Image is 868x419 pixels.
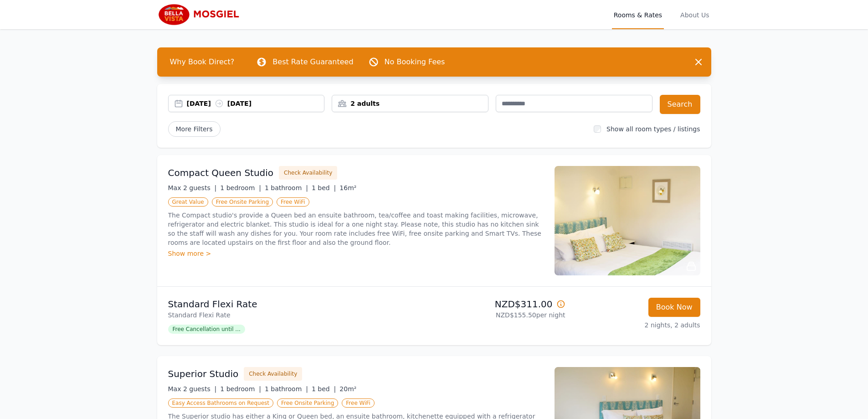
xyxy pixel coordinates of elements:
[339,385,356,393] span: 20m²
[265,385,308,393] span: 1 bathroom |
[220,385,261,393] span: 1 bedroom |
[168,385,217,393] span: Max 2 guests |
[168,298,431,310] p: Standard Flexi Rate
[385,57,445,67] p: No Booking Fees
[312,184,336,191] span: 1 bed |
[168,310,431,320] p: Standard Flexi Rate
[168,197,208,207] span: Great Value
[168,166,274,179] h3: Compact Queen Studio
[220,184,261,191] span: 1 bedroom |
[163,53,242,71] span: Why Book Direct?
[277,197,309,207] span: Free WiFi
[157,4,245,26] img: Bella Vista Mosgiel
[168,211,544,247] p: The Compact studio's provide a Queen bed an ensuite bathroom, tea/coffee and toast making facilit...
[168,367,239,380] h3: Superior Studio
[342,398,375,408] span: Free WiFi
[212,197,273,207] span: Free Onsite Parking
[168,325,245,334] span: Free Cancellation until ...
[244,367,302,381] button: Check Availability
[660,95,700,114] button: Search
[279,166,337,180] button: Check Availability
[168,249,544,258] div: Show more >
[277,398,338,408] span: Free Onsite Parking
[438,310,565,320] p: NZD$155.50 per night
[606,125,700,133] label: Show all room types / listings
[168,184,217,191] span: Max 2 guests |
[573,321,700,330] p: 2 nights, 2 adults
[438,298,565,310] p: NZD$311.00
[187,99,324,108] div: [DATE] [DATE]
[339,184,356,191] span: 16m²
[312,385,336,393] span: 1 bed |
[265,184,308,191] span: 1 bathroom |
[648,298,700,317] button: Book Now
[332,99,488,108] div: 2 adults
[272,57,353,67] p: Best Rate Guaranteed
[168,121,221,137] span: More Filters
[168,398,274,408] span: Easy Access Bathrooms on Request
